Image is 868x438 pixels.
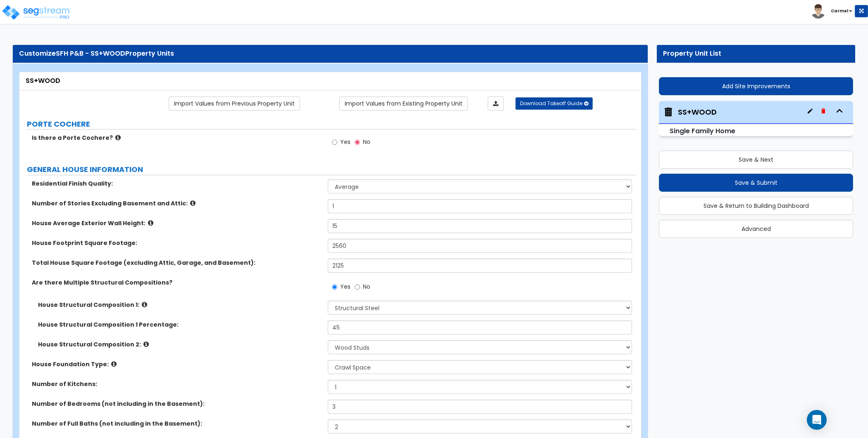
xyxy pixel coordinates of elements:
div: Property Unit List [663,49,849,59]
img: building.svg [663,107,674,118]
button: Advanced [659,220,853,238]
button: Download Takeoff Guide [515,97,593,110]
a: Import the dynamic attribute values from existing properties. [339,97,468,111]
label: House Structural Composition 2: [38,340,322,349]
input: No [355,283,360,292]
i: click for more info! [111,361,117,367]
img: logo_pro_r.png [1,4,72,21]
i: click for more info! [142,301,147,308]
label: House Footprint Square Footage: [32,239,322,247]
a: Import the dynamic attributes value through Excel sheet [488,97,504,111]
label: Are there Multiple Structural Compositions? [32,278,322,287]
label: House Structural Composition 1: [38,301,322,309]
input: Yes [332,283,337,292]
label: Is there a Porte Cochere? [32,134,322,142]
small: Single Family Home [670,126,735,136]
label: House Foundation Type: [32,360,322,368]
button: Save & Next [659,151,853,169]
span: Yes [340,283,351,291]
button: Add Site Improvements [659,77,853,95]
i: click for more info! [115,134,121,141]
label: Number of Bedrooms (not including in the Basement): [32,400,322,408]
label: Residential Finish Quality: [32,179,322,188]
span: No [363,283,370,291]
label: House Structural Composition 1 Percentage: [38,320,322,329]
label: GENERAL HOUSE INFORMATION [27,164,636,175]
label: Total House Square Footage (excluding Attic, Garage, and Basement): [32,259,322,267]
input: No [355,138,360,147]
div: Open Intercom Messenger [807,410,827,430]
i: click for more info! [190,200,196,206]
input: Yes [332,138,337,147]
label: Number of Stories Excluding Basement and Attic: [32,199,322,207]
button: Save & Submit [659,174,853,192]
b: Carmel [831,8,848,14]
span: Yes [340,138,351,146]
span: No [363,138,370,146]
span: SS+WOOD [663,107,717,118]
span: Download Takeoff Guide [520,100,582,107]
button: Save & Return to Building Dashboard [659,197,853,215]
i: click for more info! [143,341,149,347]
img: avatar.png [811,4,825,19]
label: House Average Exterior Wall Height: [32,219,322,227]
div: Customize Property Units [19,49,641,59]
i: click for more info! [148,220,153,226]
span: SFH P&B - SS+WOOD [56,49,125,58]
label: Number of Full Baths (not including in the Basement): [32,419,322,428]
div: SS+WOOD [26,76,635,86]
div: SS+WOOD [678,107,717,118]
label: PORTE COCHERE [27,119,636,130]
a: Import the dynamic attribute values from previous properties. [169,97,300,111]
label: Number of Kitchens: [32,380,322,388]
